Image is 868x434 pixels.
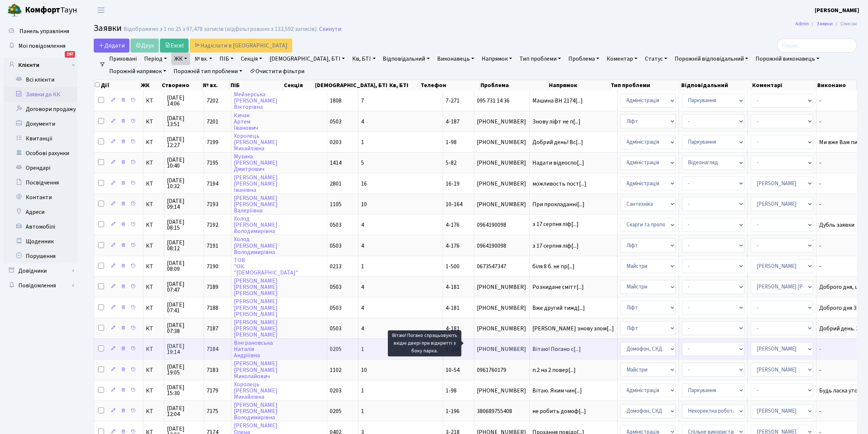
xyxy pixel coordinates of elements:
[533,97,583,105] span: Машина ВН 2174[...]
[330,304,342,312] span: 0503
[533,242,579,250] span: з 17 серпня ліф[...]
[349,53,378,65] a: Кв, БТІ
[4,219,77,234] a: Автомобілі
[171,53,190,65] a: ЖК
[604,53,640,65] a: Коментар
[361,200,367,208] span: 10
[167,302,201,313] span: [DATE] 07:41
[167,198,201,210] span: [DATE] 09:14
[234,380,278,401] a: Хоролець[PERSON_NAME]Михайлівна
[533,138,583,146] span: Добрий день! Вс[...]
[4,161,77,175] a: Орендарі
[207,221,219,229] span: 7192
[361,138,364,146] span: 1
[234,132,278,153] a: Хоролець[PERSON_NAME]Михайлівна
[94,39,129,53] a: Додати
[167,240,201,251] span: [DATE] 08:12
[234,153,278,173] a: Музика[PERSON_NAME]Дмитрович
[815,6,859,15] a: [PERSON_NAME]
[446,97,460,105] span: 7-271
[140,80,161,90] th: ЖК
[207,159,219,167] span: 7195
[533,387,582,395] span: Вітаю. Яким чин[...]
[167,136,201,148] span: [DATE] 12:27
[477,263,526,269] span: 0673547347
[92,4,110,16] button: Переключити навігацію
[207,97,219,105] span: 7202
[146,284,161,290] span: КТ
[207,366,219,374] span: 7183
[446,221,460,229] span: 4-176
[19,27,69,35] span: Панель управління
[361,180,367,188] span: 16
[167,281,201,293] span: [DATE] 07:47
[533,366,576,374] span: п.2 на 2 повер[...]
[361,366,367,374] span: 10
[361,324,364,333] span: 4
[446,242,460,250] span: 4-176
[784,16,868,32] nav: breadcrumb
[106,65,169,78] a: Порожній напрямок
[446,366,460,374] span: 10-54
[207,180,219,188] span: 7194
[238,53,265,65] a: Секція
[167,260,201,272] span: [DATE] 08:09
[234,401,278,422] a: [PERSON_NAME][PERSON_NAME]Володимирівна
[167,343,201,355] span: [DATE] 19:14
[207,283,219,291] span: 7189
[533,407,586,415] span: не робить домоф[...]
[446,118,460,126] span: 4-187
[4,24,77,39] a: Панель управління
[533,283,584,291] span: Розкидане смітт[...]
[477,305,526,311] span: [PHONE_NUMBER]
[361,345,364,353] span: 1
[751,80,817,90] th: Коментарі
[4,249,77,263] a: Порушення
[4,39,77,53] a: Мої повідомлення197
[18,42,65,50] span: Мої повідомлення
[234,298,278,318] a: [PERSON_NAME][PERSON_NAME][PERSON_NAME]
[161,80,202,90] th: Створено
[361,242,364,250] span: 4
[146,201,161,207] span: КТ
[146,98,161,104] span: КТ
[247,65,307,78] a: Очистити фільтри
[477,222,526,228] span: 0964190098
[330,387,342,395] span: 0203
[217,53,236,65] a: ПІБ
[4,72,77,87] a: Всі клієнти
[361,304,364,312] span: 4
[389,80,420,90] th: Кв, БТІ
[4,190,77,205] a: Контакти
[207,304,219,312] span: 7188
[330,262,342,270] span: 0213
[207,242,219,250] span: 7191
[319,26,341,33] a: Скинути
[167,177,201,189] span: [DATE] 10:32
[610,80,681,90] th: Тип проблеми
[477,243,526,249] span: 0964190098
[434,53,477,65] a: Виконавець
[146,263,161,269] span: КТ
[167,384,201,396] span: [DATE] 15:30
[330,118,342,126] span: 0503
[330,407,342,415] span: 0205
[477,284,526,290] span: [PHONE_NUMBER]
[146,222,161,228] span: КТ
[234,215,278,235] a: Холод[PERSON_NAME]Володимирівна
[230,80,283,90] th: ПІБ
[146,139,161,145] span: КТ
[4,102,77,116] a: Договори продажу
[533,118,581,126] span: Знову ліфт не п[...]
[167,322,201,334] span: [DATE] 07:38
[565,53,602,65] a: Проблема
[361,118,364,126] span: 4
[4,205,77,219] a: Адреси
[207,262,219,270] span: 7190
[533,200,585,208] span: При прокладанні[...]
[446,180,460,188] span: 16-19
[361,262,364,270] span: 1
[361,283,364,291] span: 4
[681,80,751,90] th: Відповідальний
[361,97,364,105] span: 7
